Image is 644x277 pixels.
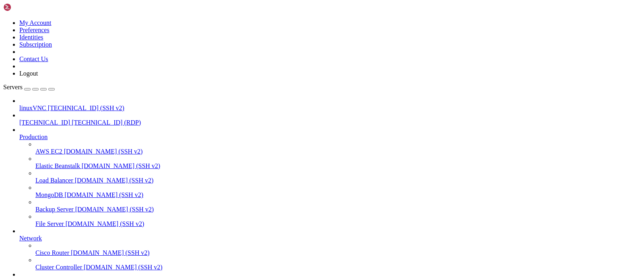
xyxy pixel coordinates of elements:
span: [DOMAIN_NAME] (SSH v2) [64,191,143,198]
li: AWS EC2 [DOMAIN_NAME] (SSH v2) [35,141,641,155]
span: Cluster Controller [35,264,82,271]
span: Network [19,235,42,242]
span: Cisco Router [35,249,69,256]
li: linuxVNC [TECHNICAL_ID] (SSH v2) [19,97,641,112]
span: Elastic Beanstalk [35,162,80,169]
li: Cisco Router [DOMAIN_NAME] (SSH v2) [35,242,641,256]
span: File Server [35,220,64,227]
a: AWS EC2 [DOMAIN_NAME] (SSH v2) [35,148,641,155]
span: [DOMAIN_NAME] (SSH v2) [75,206,154,213]
span: [DOMAIN_NAME] (SSH v2) [64,148,143,155]
span: AWS EC2 [35,148,62,155]
span: Load Balancer [35,177,73,184]
span: [DOMAIN_NAME] (SSH v2) [84,264,163,271]
li: Production [19,126,641,228]
a: Cisco Router [DOMAIN_NAME] (SSH v2) [35,249,641,256]
a: Network [19,235,641,242]
a: Cluster Controller [DOMAIN_NAME] (SSH v2) [35,264,641,271]
li: Cluster Controller [DOMAIN_NAME] (SSH v2) [35,256,641,271]
li: MongoDB [DOMAIN_NAME] (SSH v2) [35,184,641,199]
li: Backup Server [DOMAIN_NAME] (SSH v2) [35,199,641,213]
li: [TECHNICAL_ID] [TECHNICAL_ID] (RDP) [19,112,641,126]
span: [DOMAIN_NAME] (SSH v2) [75,177,154,184]
a: Identities [19,34,43,41]
span: Backup Server [35,206,74,213]
span: linuxVNC [19,105,46,111]
a: File Server [DOMAIN_NAME] (SSH v2) [35,220,641,228]
a: Logout [19,70,38,77]
span: [TECHNICAL_ID] (RDP) [72,119,141,126]
a: [TECHNICAL_ID] [TECHNICAL_ID] (RDP) [19,119,641,126]
a: Servers [3,84,55,90]
a: Elastic Beanstalk [DOMAIN_NAME] (SSH v2) [35,162,641,170]
span: [DOMAIN_NAME] (SSH v2) [66,220,144,227]
li: Network [19,228,641,271]
li: File Server [DOMAIN_NAME] (SSH v2) [35,213,641,228]
a: linuxVNC [TECHNICAL_ID] (SSH v2) [19,105,641,112]
span: MongoDB [35,191,63,198]
a: Production [19,133,641,141]
a: MongoDB [DOMAIN_NAME] (SSH v2) [35,191,641,199]
a: Subscription [19,41,52,48]
li: Elastic Beanstalk [DOMAIN_NAME] (SSH v2) [35,155,641,170]
a: Load Balancer [DOMAIN_NAME] (SSH v2) [35,177,641,184]
li: Load Balancer [DOMAIN_NAME] (SSH v2) [35,170,641,184]
a: Backup Server [DOMAIN_NAME] (SSH v2) [35,206,641,213]
img: Shellngn [3,3,50,11]
a: Contact Us [19,55,48,62]
span: Servers [3,84,23,90]
span: [TECHNICAL_ID] (SSH v2) [48,105,124,111]
span: [DOMAIN_NAME] (SSH v2) [71,249,150,256]
a: Preferences [19,27,50,33]
a: My Account [19,19,52,26]
span: [TECHNICAL_ID] [19,119,70,126]
span: [DOMAIN_NAME] (SSH v2) [82,162,161,169]
span: Production [19,133,47,140]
